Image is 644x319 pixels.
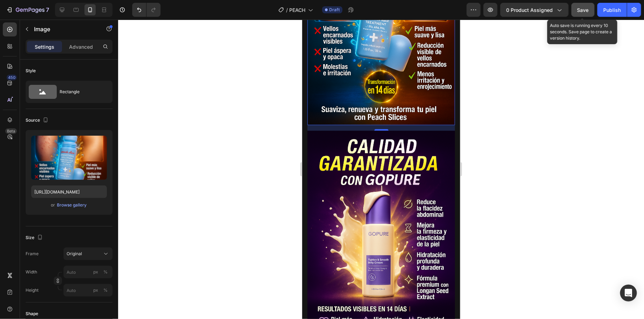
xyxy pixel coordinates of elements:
[603,6,621,14] div: Publish
[26,269,37,275] label: Width
[35,43,54,50] p: Settings
[5,128,17,134] div: Beta
[26,287,39,293] label: Height
[132,3,161,17] div: Undo/Redo
[7,75,17,80] div: 450
[286,6,288,14] span: /
[506,6,553,14] span: 0 product assigned
[51,201,55,209] span: or
[63,284,113,297] input: px%
[3,3,52,17] button: 7
[500,3,569,17] button: 0 product assigned
[577,7,589,13] span: Save
[93,287,98,293] div: px
[91,268,100,276] button: %
[302,20,460,319] iframe: Design area
[26,233,44,243] div: Size
[101,268,110,276] button: px
[103,269,108,275] div: %
[91,286,100,294] button: %
[329,7,340,13] span: Draft
[31,185,107,198] input: https://example.com/image.jpg
[31,136,107,180] img: preview-image
[26,116,50,125] div: Source
[571,3,595,17] button: Save
[620,285,637,301] div: Open Intercom Messenger
[93,269,98,275] div: px
[63,266,113,278] input: px%
[26,251,39,257] label: Frame
[34,25,94,33] p: Image
[26,311,38,317] div: Shape
[597,3,627,17] button: Publish
[57,202,87,208] div: Browse gallery
[26,68,36,74] div: Style
[57,202,87,209] button: Browse gallery
[101,286,110,294] button: px
[60,84,102,100] div: Rectangle
[103,287,108,293] div: %
[46,6,49,14] p: 7
[289,6,305,14] span: PEACH
[69,43,93,50] p: Advanced
[67,251,82,257] span: Original
[63,247,113,260] button: Original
